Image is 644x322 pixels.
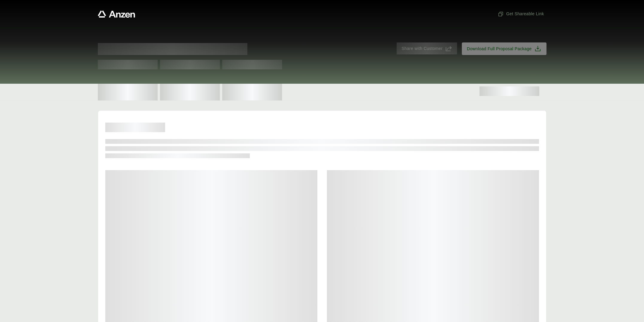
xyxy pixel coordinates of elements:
[495,8,546,19] button: Get Shareable Link
[98,60,158,69] span: Test
[498,11,544,17] span: Get Shareable Link
[401,45,442,52] span: Share with Customer
[222,60,282,69] span: Test
[98,10,135,18] a: Anzen website
[160,60,220,69] span: Test
[98,43,247,55] span: Proposal for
